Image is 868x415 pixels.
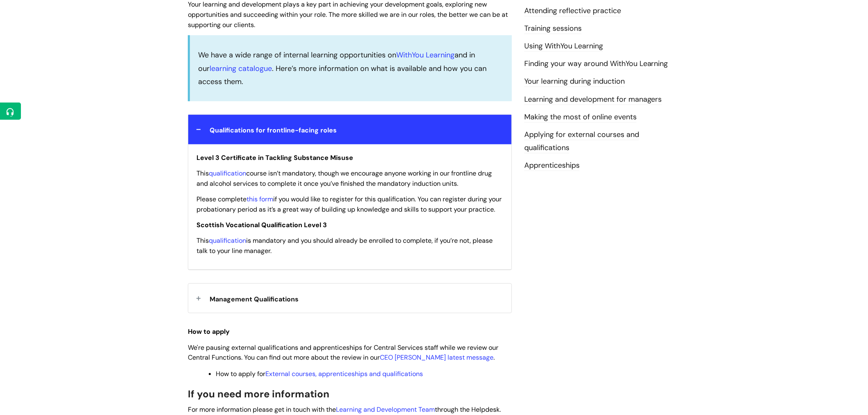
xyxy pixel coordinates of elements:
[265,369,423,378] a: External courses, apprenticeships and qualifications
[524,112,637,123] a: Making the most of online events
[247,195,273,203] a: this form
[210,295,299,303] span: Management Qualifications
[188,327,230,336] strong: How to apply
[210,126,337,135] span: Qualifications for frontline-facing roles
[524,23,582,34] a: Training sessions
[196,195,502,214] span: Please complete if you would like to register for this qualification. You can register during you...
[524,130,639,153] a: Applying for external courses and qualifications
[188,405,501,414] span: For more information please get in touch with the through the Helpdesk.
[196,169,492,188] span: This course isn’t mandatory, though we encourage anyone working in our frontline drug and alcohol...
[196,221,327,229] span: Scottish Vocational Qualification Level 3
[524,160,580,171] a: Apprenticeships
[396,50,455,60] a: WithYou Learning
[198,48,504,88] p: We have a wide range of internal learning opportunities on and in our . Here’s more information o...
[188,343,498,362] span: We're pausing external qualifications and apprenticeships for Central Services staff while we rev...
[209,169,246,178] a: qualification
[524,76,625,87] a: Your learning during induction
[209,236,246,245] a: qualification
[524,41,603,52] a: Using WithYou Learning
[524,59,668,69] a: Finding your way around WithYou Learning
[196,153,353,162] span: Level 3 Certificate in Tackling Substance Misuse
[216,369,423,378] span: How to apply for
[336,405,435,414] a: Learning and Development Team
[196,236,493,255] span: This is mandatory and you should already be enrolled to complete, if you’re not, please talk to y...
[380,353,493,362] a: CEO [PERSON_NAME] latest message
[210,64,272,73] a: learning catalogue
[524,6,621,16] a: Attending reflective practice
[524,94,662,105] a: Learning and development for managers
[188,388,329,400] span: If you need more information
